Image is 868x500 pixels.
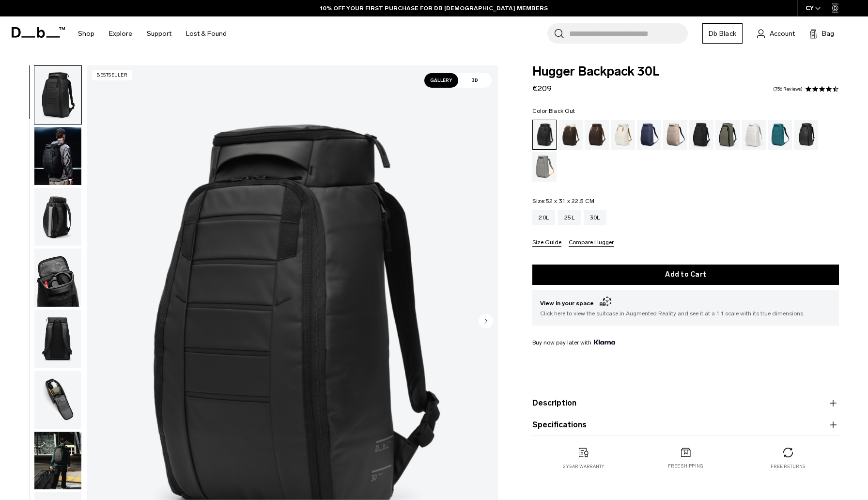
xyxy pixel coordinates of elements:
a: Clean Slate [742,120,766,150]
button: Hugger Backpack 30L Black Out [34,309,82,368]
a: 25L [558,210,581,225]
span: Bag [822,29,834,39]
img: Hugger Backpack 30L Black Out [34,432,81,490]
span: 52 x 31 x 22.5 CM [546,198,594,204]
legend: Size: [532,198,594,204]
a: Explore [109,16,132,51]
button: Hugger Backpack 30L Black Out [34,126,82,186]
nav: Main Navigation [71,16,234,51]
a: Forest Green [715,120,740,150]
span: Gallery [424,73,458,88]
span: €209 [532,84,552,93]
p: 2 year warranty [563,463,604,470]
button: Hugger Backpack 30L Black Out [34,370,82,429]
button: Next slide [479,313,493,330]
p: Free shipping [668,463,703,469]
button: Compare Hugger [569,239,614,247]
span: 3D [458,73,492,88]
a: 20L [532,210,555,225]
img: Hugger Backpack 30L Black Out [34,310,81,368]
a: Charcoal Grey [689,120,713,150]
button: Hugger Backpack 30L Black Out [34,187,82,247]
legend: Color: [532,108,575,114]
img: Hugger Backpack 30L Black Out [34,66,81,124]
a: Blue Hour [637,120,661,150]
button: Hugger Backpack 30L Black Out [34,65,82,125]
a: Db Black [702,23,743,44]
button: Description [532,397,839,409]
button: View in your space Click here to view the suitcase in Augmented Reality and see it at a 1:1 scale... [532,290,839,326]
button: Add to Cart [532,265,839,285]
a: Lost & Found [186,16,227,51]
img: {"height" => 20, "alt" => "Klarna"} [594,340,615,344]
a: Midnight Teal [768,120,792,150]
a: Reflective Black [794,120,818,150]
p: Free returns [771,463,805,470]
button: Bag [809,28,834,39]
span: Buy now pay later with [532,338,615,347]
button: Size Guide [532,239,561,247]
a: Sand Grey [532,152,557,182]
a: 10% OFF YOUR FIRST PURCHASE FOR DB [DEMOGRAPHIC_DATA] MEMBERS [320,4,548,13]
a: 30L [584,210,606,225]
a: Account [757,28,795,39]
p: Bestseller [92,70,132,80]
a: Fogbow Beige [663,120,687,150]
a: 756 reviews [773,87,803,92]
span: Account [770,29,795,39]
span: Black Out [549,108,575,114]
a: Oatmilk [611,120,635,150]
img: Hugger Backpack 30L Black Out [34,371,81,429]
img: Hugger Backpack 30L Black Out [34,188,81,246]
button: Hugger Backpack 30L Black Out [34,431,82,490]
a: Black Out [532,120,557,150]
span: Hugger Backpack 30L [532,65,839,78]
span: View in your space [540,297,831,309]
span: Click here to view the suitcase in Augmented Reality and see it at a 1:1 scale with its true dime... [540,309,831,318]
a: Espresso [585,120,609,150]
button: Specifications [532,419,839,431]
button: Hugger Backpack 30L Black Out [34,248,82,307]
a: Cappuccino [558,120,583,150]
img: Hugger Backpack 30L Black Out [34,249,81,307]
img: Hugger Backpack 30L Black Out [34,127,81,185]
a: Support [147,16,171,51]
a: Shop [78,16,94,51]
